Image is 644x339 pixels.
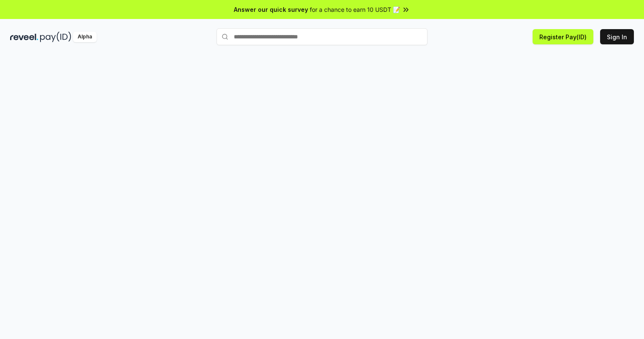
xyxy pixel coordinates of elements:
[73,32,97,42] div: Alpha
[234,5,308,14] span: Answer our quick survey
[533,29,593,44] button: Register Pay(ID)
[10,32,38,42] img: reveel_dark
[600,29,634,44] button: Sign In
[310,5,400,14] span: for a chance to earn 10 USDT 📝
[40,32,71,42] img: pay_id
